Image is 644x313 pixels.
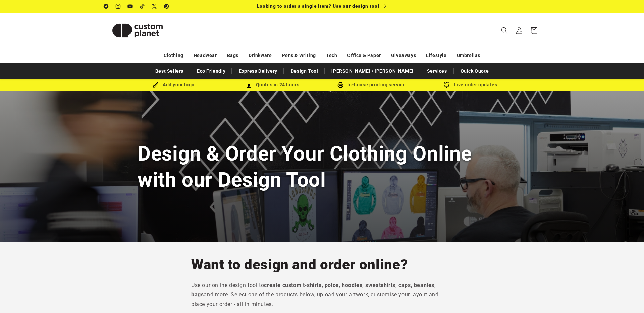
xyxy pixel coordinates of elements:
[191,282,436,298] strong: create custom t-shirts, polos, hoodies, sweatshirts, caps, beanies, bags
[104,15,171,46] img: Custom Planet
[191,256,453,274] h2: Want to design and order online?
[223,81,322,89] div: Quotes in 24 hours
[164,50,183,61] a: Clothing
[194,50,217,61] a: Headwear
[257,3,379,9] span: Looking to order a single item? Use our design tool
[391,50,416,61] a: Giveaways
[328,65,417,77] a: [PERSON_NAME] / [PERSON_NAME]
[322,81,421,89] div: In-house printing service
[227,50,238,61] a: Bags
[326,50,337,61] a: Tech
[337,82,343,88] img: In-house printing
[152,65,187,77] a: Best Sellers
[426,50,446,61] a: Lifestyle
[194,65,229,77] a: Eco Friendly
[235,65,281,77] a: Express Delivery
[191,280,453,309] p: Use our online design tool to and more. Select one of the products below, upload your artwork, cu...
[347,50,381,61] a: Office & Paper
[249,50,272,61] a: Drinkware
[287,65,322,77] a: Design Tool
[153,82,159,88] img: Brush Icon
[124,81,223,89] div: Add your logo
[424,65,450,77] a: Services
[497,23,512,38] summary: Search
[457,65,492,77] a: Quick Quote
[282,50,316,61] a: Pens & Writing
[138,141,506,192] h1: Design & Order Your Clothing Online with our Design Tool
[421,81,520,89] div: Live order updates
[444,82,450,88] img: Order updates
[102,13,174,48] a: Custom Planet
[246,82,252,88] img: Order Updates Icon
[457,50,480,61] a: Umbrellas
